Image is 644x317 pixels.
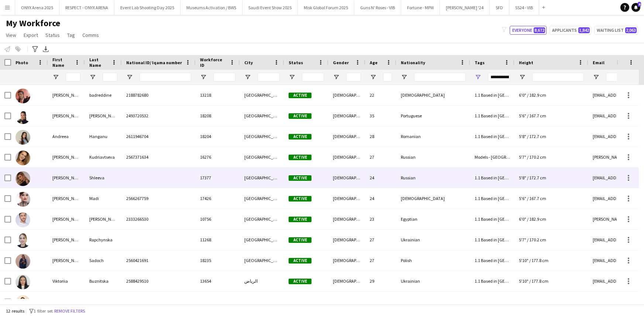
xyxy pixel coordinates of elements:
input: First Name Filter Input [66,73,80,82]
div: 5'7" / 170.2 cm [514,230,588,250]
div: 1.1 Based in [GEOGRAPHIC_DATA], 2.3 English Level = 3/3 Excellent , Presentable A, Saudi Event Aw... [470,106,514,126]
img: Alexandra Fulgencio [16,109,30,124]
button: RESPECT - ONYX ARENA [59,0,114,15]
span: 4 [638,2,641,7]
span: Active [289,217,311,222]
span: 2566267759 [126,196,148,201]
app-action-btn: Advanced filters [31,45,39,54]
div: 18204 [196,126,240,147]
button: Open Filter Menu [200,74,207,80]
button: Open Filter Menu [126,74,133,80]
input: Status Filter Input [302,73,324,82]
div: 5'8" / 172.7 cm [514,126,588,147]
div: badreddine [85,85,122,105]
div: الرياض [240,271,284,291]
div: Rapchynska [85,230,122,250]
div: Hanganu [85,126,122,147]
span: 2588429510 [126,278,148,284]
span: Active [289,196,311,201]
span: Nationality [401,60,425,65]
span: Height [519,60,533,65]
div: [GEOGRAPHIC_DATA] [240,292,284,312]
span: 1 filter set [34,308,53,314]
button: Open Filter Menu [52,74,59,80]
img: Angelina Kudriavtseva [16,151,30,165]
div: [PERSON_NAME] [48,85,85,105]
button: Open Filter Menu [593,74,599,80]
span: First Name [52,57,72,68]
div: AlNajjar [85,292,122,312]
div: [DEMOGRAPHIC_DATA] [328,250,365,271]
button: SFD [490,0,509,15]
button: Remove filters [53,307,86,315]
a: Export [21,30,41,40]
div: [GEOGRAPHIC_DATA] [240,106,284,126]
span: 2493720532 [126,113,148,118]
div: 22 [365,85,396,105]
span: Photo [16,60,28,65]
button: Misk Global Forum 2025 [298,0,354,15]
div: [GEOGRAPHIC_DATA] [240,209,284,229]
span: Active [289,175,311,181]
div: [DEMOGRAPHIC_DATA] [328,168,365,188]
a: Comms [79,30,102,40]
div: [PERSON_NAME] [48,209,85,229]
span: Last Name [89,57,109,68]
div: 5'8" / 172.7 cm [514,168,588,188]
span: Tags [475,60,485,65]
div: 1.1 Based in [GEOGRAPHIC_DATA], 2.3 English Level = 3/3 Excellent , Presentable A, Saudi Event Aw... [470,126,514,147]
input: Nationality Filter Input [414,73,466,82]
div: [PERSON_NAME] [85,106,122,126]
div: [GEOGRAPHIC_DATA] [240,85,284,105]
div: [DEMOGRAPHIC_DATA] [328,126,365,147]
button: Applicants1,842 [550,26,591,35]
div: 1.1 Based in [GEOGRAPHIC_DATA], 2.3 English Level = 3/3 Excellent , Models - Riyadh Based, MPW - ... [470,271,514,291]
input: Last Name Filter Input [103,73,117,82]
button: Event Lab Shooting Day 2025 [114,0,180,15]
div: [DEMOGRAPHIC_DATA] [396,85,470,105]
button: Museums Activation / BWS [180,0,242,15]
span: Active [289,134,311,139]
button: Open Filter Menu [370,74,376,80]
span: 2567371634 [126,154,148,160]
button: Open Filter Menu [289,74,295,80]
button: Fortune - MPW [401,0,440,15]
span: Active [289,279,311,284]
div: [DEMOGRAPHIC_DATA] [328,85,365,105]
div: Shleeva [85,168,122,188]
span: Status [289,60,303,65]
span: 2188782680 [126,92,148,98]
div: Madi [85,188,122,209]
div: [GEOGRAPHIC_DATA] [240,250,284,271]
span: Active [289,93,311,98]
div: [PERSON_NAME] [48,106,85,126]
div: 13654 [196,271,240,291]
input: Height Filter Input [532,73,584,82]
button: Everyone8,672 [510,26,547,35]
span: Status [45,32,60,38]
div: [GEOGRAPHIC_DATA] [240,168,284,188]
div: 5'10" / 177.8 cm [514,271,588,291]
span: 1,842 [578,27,590,33]
div: [DEMOGRAPHIC_DATA] [396,188,470,209]
div: 1.1 Based in [GEOGRAPHIC_DATA], 2.3 English Level = 3/3 Excellent , Presentable A, Saudi Event Aw... [470,250,514,271]
div: Egyptian [396,209,470,229]
button: Open Filter Menu [475,74,481,80]
input: City Filter Input [258,73,280,82]
span: Age [370,60,378,65]
img: Paulina Sadoch [16,254,30,269]
span: Active [289,155,311,160]
button: Open Filter Menu [89,74,96,80]
div: 35 [365,106,396,126]
div: Kudriavtseva [85,147,122,167]
input: Workforce ID Filter Input [213,73,235,82]
div: 27 [365,250,396,271]
div: 24 [365,168,396,188]
div: 5'6" / 167.7 cm [514,188,588,209]
div: Viktoriia [48,271,85,291]
img: Eyad Shiref [16,213,30,227]
a: Status [42,30,63,40]
button: Open Filter Menu [519,74,526,80]
div: Andreea [48,126,85,147]
div: [PERSON_NAME] [48,188,85,209]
